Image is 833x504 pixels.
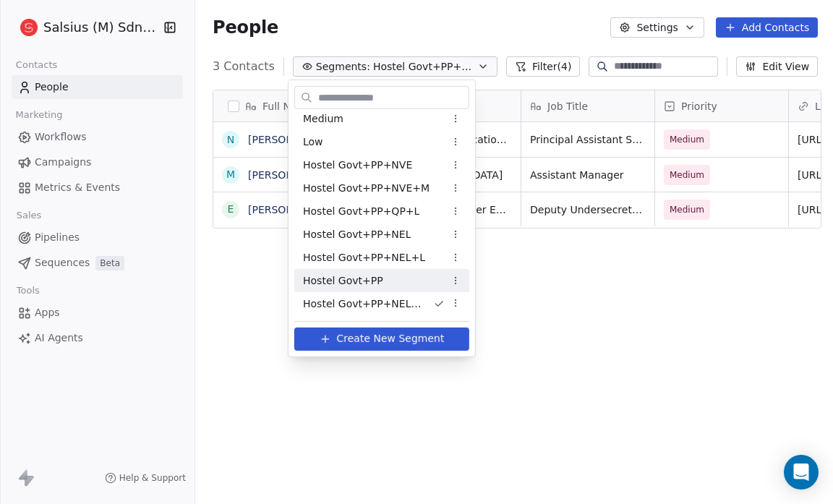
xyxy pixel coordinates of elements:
[336,331,444,346] span: Create New Segment
[303,111,343,126] span: Medium
[303,203,419,218] span: Hostel Govt+PP+QP+L
[303,296,422,311] span: Hostel Govt+PP+NEL+M
[303,157,412,172] span: Hostel Govt+PP+NVE
[303,273,383,288] span: Hostel Govt+PP
[303,180,430,195] span: Hostel Govt+PP+NVE+M
[303,249,425,265] span: Hostel Govt+PP+NEL+L
[294,328,469,351] button: Create New Segment
[303,226,411,242] span: Hostel Govt+PP+NEL
[303,134,323,149] span: Low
